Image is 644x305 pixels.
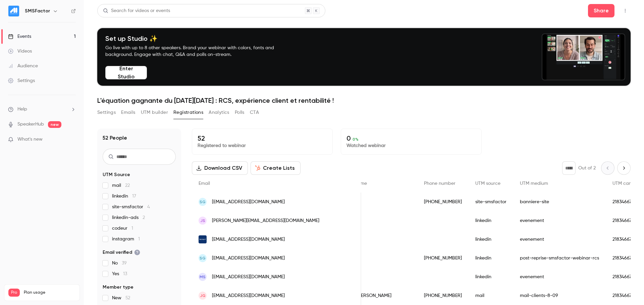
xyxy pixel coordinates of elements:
button: Settings [97,107,116,118]
span: MS [200,274,206,280]
span: codeur [112,225,133,232]
div: Search for videos or events [103,7,170,14]
button: Next page [617,161,631,175]
h4: Set up Studio ✨ [105,34,290,43]
button: Registrations [173,107,203,118]
div: mail [469,286,513,305]
span: [EMAIL_ADDRESS][DOMAIN_NAME] [212,274,285,281]
p: 0 [346,134,476,142]
div: Audience [8,63,38,69]
span: instagram [112,236,140,242]
button: CTA [250,107,259,118]
div: linkedin [469,211,513,230]
div: evenement [513,230,606,249]
div: PP [325,249,417,268]
span: 52 [125,296,130,300]
div: Videos [8,48,32,55]
span: Pro [8,289,20,297]
span: 17 [132,194,136,199]
span: [EMAIL_ADDRESS][DOMAIN_NAME] [212,236,285,243]
span: 4 [147,205,150,209]
div: [PHONE_NUMBER] [417,193,469,211]
span: JS [200,218,205,224]
span: 39 [122,261,127,265]
div: [PHONE_NUMBER] [417,249,469,268]
button: Enter Studio [105,66,147,79]
div: [PHONE_NUMBER] [417,286,469,305]
span: [EMAIL_ADDRESS][DOMAIN_NAME] [212,199,285,206]
span: New [112,295,130,301]
span: 1 [138,237,140,241]
div: banniere-site [513,193,606,211]
img: spryng.nl [199,235,207,243]
p: Go live with up to 8 other speakers. Brand your webinar with colors, fonts and background. Engage... [105,45,290,58]
button: Polls [235,107,245,118]
div: evenement [513,211,606,230]
span: Phone number [424,181,455,186]
span: Plan usage [24,290,75,295]
span: Yes [112,271,127,277]
span: 13 [123,272,127,276]
span: Help [17,106,27,113]
div: mail-clients-8-09 [513,286,606,305]
div: Livres pour [PERSON_NAME] [325,286,417,305]
span: new [48,121,61,128]
span: 22 [125,183,130,188]
span: [PERSON_NAME][EMAIL_ADDRESS][DOMAIN_NAME] [212,217,319,224]
button: Analytics [209,107,229,118]
h6: SMSFactor [25,8,50,14]
div: Settings [8,77,35,84]
div: post-reprise-smsfactor-webinar-rcs [513,249,606,268]
span: 0 % [353,137,359,142]
span: UTM Source [103,171,130,178]
p: 52 [198,134,327,142]
p: Out of 2 [578,165,596,171]
span: Email [199,181,210,186]
button: Download CSV [192,161,248,175]
li: help-dropdown-opener [8,106,76,113]
span: UTM medium [520,181,548,186]
p: Registered to webinar [198,142,327,149]
button: Create Lists [251,161,301,175]
span: What's new [17,136,43,143]
div: site-smsfactor [469,193,513,211]
h1: 52 People [103,134,127,142]
p: Watched webinar [346,142,476,149]
span: SG [200,255,206,261]
span: [EMAIL_ADDRESS][DOMAIN_NAME] [212,292,285,299]
div: Events [8,33,31,40]
span: SG [200,199,206,205]
img: SMSFactor [8,6,19,16]
span: linkedin-ads [112,214,145,221]
button: Emails [121,107,135,118]
span: [EMAIL_ADDRESS][DOMAIN_NAME] [212,255,285,262]
span: Member type [103,284,133,291]
a: SpeakerHub [17,121,44,128]
span: 1 [131,226,133,231]
span: 2 [143,215,145,220]
h1: L'équation gagnante du [DATE][DATE] : RCS, expérience client et rentabilité ! [97,96,631,104]
div: GDP Market [325,193,417,211]
span: linkedin [112,193,136,200]
span: UTM source [475,181,500,186]
button: UTM builder [141,107,168,118]
iframe: Noticeable Trigger [68,137,76,143]
div: linkedin [469,230,513,249]
span: site-smsfactor [112,204,150,210]
span: Email verified [103,249,140,256]
div: linkedin [469,268,513,286]
span: No [112,260,127,266]
div: evenement [513,268,606,286]
span: mail [112,182,130,189]
div: linkedin [469,249,513,268]
span: JG [200,293,206,299]
button: Share [588,4,614,17]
